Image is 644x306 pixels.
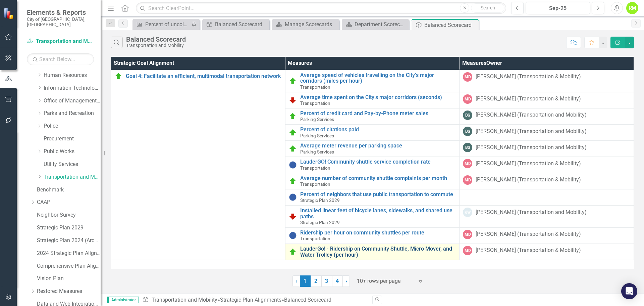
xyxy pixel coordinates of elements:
[285,70,460,92] td: Double-Click to Edit Right Click for Context Menu
[300,165,330,171] span: Transportation
[345,278,347,284] span: ›
[311,275,321,287] a: 2
[289,231,297,239] img: Information Unavailable
[27,8,94,16] span: Elements & Reports
[460,141,634,157] td: Double-Click to Edit
[460,227,634,244] td: Double-Click to Edit
[460,205,634,227] td: Double-Click to Edit
[111,70,285,260] td: Double-Click to Edit Right Click for Context Menu
[460,70,634,92] td: Double-Click to Edit
[220,297,281,303] a: Strategic Plan Alignments
[460,173,634,189] td: Double-Click to Edit
[289,212,297,220] img: Reviewing for Improvement
[460,189,634,205] td: Double-Click to Edit
[300,208,456,219] a: Installed linear feet of bicycle lanes, sidewalks, and shared use paths
[3,7,15,19] img: ClearPoint Strategy
[289,145,297,153] img: Proceeding as Planned
[300,198,340,203] span: Strategic Plan 2029
[463,246,472,255] div: MD
[300,143,456,149] a: Average meter revenue per parking space
[460,108,634,124] td: Double-Click to Edit
[463,159,472,168] div: MD
[27,16,94,28] small: City of [GEOGRAPHIC_DATA], [GEOGRAPHIC_DATA]
[476,160,581,168] div: [PERSON_NAME] (Transportation & Mobility)
[460,125,634,141] td: Double-Click to Edit
[44,110,101,117] a: Parks and Recreation
[463,111,472,120] div: BG
[300,181,330,187] span: Transportation
[204,20,268,29] a: Balanced Scorecard
[300,117,334,122] span: Parking Services
[44,97,101,105] a: Office of Management and Budget
[285,205,460,227] td: Double-Click to Edit Right Click for Context Menu
[528,4,588,12] div: Sep-25
[44,72,101,79] a: Human Resources
[37,237,101,245] a: Strategic Plan 2024 (Archive)
[300,94,456,100] a: Average time spent on the City’s major corridors (seconds)
[142,296,367,304] div: » »
[285,108,460,124] td: Double-Click to Edit Right Click for Context Menu
[37,199,101,206] a: CAAP
[44,161,101,168] a: Utility Services
[300,230,456,236] a: Ridership per hour on community shuttles per route
[37,250,101,257] a: 2024 Strategic Plan Alignment
[44,122,101,130] a: Police
[107,297,139,303] span: Administrator
[126,73,282,79] a: Goal 4: Facilitate an efficient, multimodal transportation network
[300,246,456,258] a: LauderGo! - Ridership on Community Shuttle, Micro Mover, and Water Trolley (per hour)
[285,173,460,189] td: Double-Click to Edit Right Click for Context Menu
[460,244,634,260] td: Double-Click to Edit
[476,144,587,151] div: [PERSON_NAME] (Transportation and Mobility)
[289,248,297,256] img: Proceeding as Planned
[300,236,330,241] span: Transportation
[274,20,337,29] a: Manage Scorecards
[136,2,506,14] input: Search ClearPoint...
[126,43,186,48] div: Transportation and Mobility
[476,95,581,103] div: [PERSON_NAME] (Transportation & Mobility)
[285,20,337,29] div: Manage Scorecards
[463,230,472,239] div: MD
[300,111,456,117] a: Percent of credit card and Pay-by-Phone meter sales
[476,247,581,254] div: [PERSON_NAME] (Transportation & Mobility)
[289,177,297,185] img: Proceeding as Planned
[44,173,101,181] a: Transportation and Mobility
[215,20,268,29] div: Balanced Scorecard
[463,72,472,82] div: MD
[285,189,460,205] td: Double-Click to Edit Right Click for Context Menu
[134,20,190,29] a: Percent of uncollected utility bills
[285,157,460,173] td: Double-Click to Edit Right Click for Context Menu
[621,283,637,299] div: Open Intercom Messenger
[285,125,460,141] td: Double-Click to Edit Right Click for Context Menu
[44,135,101,143] a: Procurement
[626,2,638,14] button: RM
[289,129,297,137] img: Proceeding as Planned
[289,96,297,104] img: Reviewing for Improvement
[476,230,581,238] div: [PERSON_NAME] (Transportation & Mobility)
[284,297,331,303] div: Balanced Scorecard
[296,278,297,284] span: ‹
[460,92,634,108] td: Double-Click to Edit
[300,149,334,155] span: Parking Services
[300,220,340,225] span: Strategic Plan 2029
[476,73,581,81] div: [PERSON_NAME] (Transportation & Mobility)
[289,112,297,120] img: Proceeding as Planned
[44,84,101,92] a: Information Technology Services
[300,191,456,198] a: Percent of neighbors that use public transportation to commute
[152,297,217,303] a: Transportation and Mobility
[289,193,297,201] img: Information Unavailable
[285,244,460,260] td: Double-Click to Edit Right Click for Context Menu
[476,176,581,184] div: [PERSON_NAME] (Transportation & Mobility)
[476,111,587,119] div: [PERSON_NAME] (Transportation and Mobility)
[300,127,456,133] a: Percent of citations paid
[471,3,504,13] button: Search
[126,36,186,43] div: Balanced Scorecard
[343,20,407,29] a: Department Scorecard
[300,159,456,165] a: LauderGO! Community shuttle service completion rate
[300,133,334,138] span: Parking Services
[27,38,94,45] a: Transportation and Mobility
[463,208,472,217] div: KW
[481,5,495,10] span: Search
[37,186,101,194] a: Benchmark
[44,148,101,156] a: Public Works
